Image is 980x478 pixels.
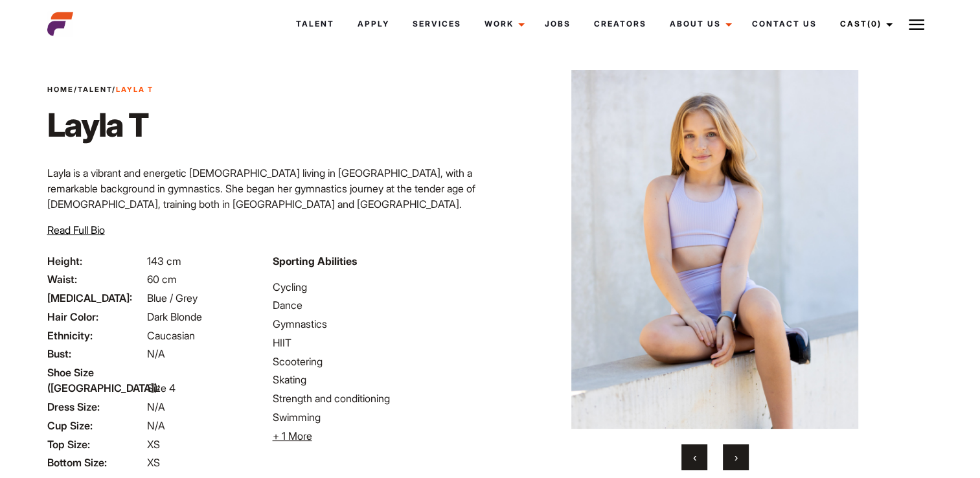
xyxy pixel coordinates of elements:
[47,11,73,37] img: cropped-aefm-brand-fav-22-square.png
[47,222,105,238] button: Read Full Bio
[284,6,345,41] a: Talent
[657,6,740,41] a: About Us
[47,253,144,269] span: Height:
[273,297,483,313] li: Dance
[273,279,483,295] li: Cycling
[582,6,657,41] a: Creators
[532,6,582,41] a: Jobs
[828,6,900,41] a: Cast(0)
[47,271,144,287] span: Waist:
[47,309,144,324] span: Hair Color:
[47,437,144,452] span: Top Size:
[740,6,828,41] a: Contact Us
[147,347,165,360] span: N/A
[693,451,696,464] span: Previous
[273,391,483,406] li: Strength and conditioning
[147,419,165,432] span: N/A
[147,456,160,469] span: XS
[47,84,154,95] span: / /
[147,438,160,451] span: XS
[345,6,400,41] a: Apply
[78,85,112,94] a: Talent
[147,329,195,342] span: Caucasian
[273,316,483,332] li: Gymnastics
[47,165,483,274] p: Layla is a vibrant and energetic [DEMOGRAPHIC_DATA] living in [GEOGRAPHIC_DATA], with a remarkabl...
[735,451,738,464] span: Next
[47,455,144,470] span: Bottom Size:
[273,354,483,369] li: Scootering
[867,19,881,28] span: (0)
[47,85,74,94] a: Home
[273,335,483,350] li: HIIT
[147,291,198,304] span: Blue / Grey
[400,6,472,41] a: Services
[116,85,154,94] strong: Layla T
[472,6,532,41] a: Work
[521,70,909,429] img: adada
[47,290,144,306] span: [MEDICAL_DATA]:
[47,106,154,144] h1: Layla T
[47,365,144,396] span: Shoe Size ([GEOGRAPHIC_DATA]):
[147,310,202,323] span: Dark Blonde
[47,328,144,343] span: Ethnicity:
[273,255,357,267] strong: Sporting Abilities
[47,223,105,236] span: Read Full Bio
[147,381,176,394] span: Size 4
[909,17,924,32] img: Burger icon
[147,255,181,267] span: 143 cm
[147,273,177,286] span: 60 cm
[273,409,483,425] li: Swimming
[273,429,312,442] span: + 1 More
[47,399,144,415] span: Dress Size:
[273,372,483,387] li: Skating
[147,400,165,413] span: N/A
[47,346,144,361] span: Bust:
[47,418,144,433] span: Cup Size:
